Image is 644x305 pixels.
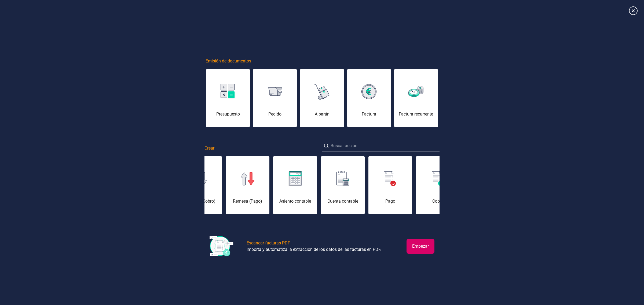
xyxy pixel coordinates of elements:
img: img-albaran.svg [314,83,330,101]
div: Albarán [300,111,344,117]
img: img-remesa-pago.svg [241,172,255,185]
div: Escanear facturas PDF [247,240,290,246]
img: img-cobro.svg [432,171,444,186]
img: img-factura-recurrente.svg [408,86,423,97]
div: Presupuesto [206,111,250,117]
img: img-asiento-contable.svg [288,171,302,186]
input: Buscar acción [322,140,440,151]
div: Remesa (Pago) [226,198,269,204]
img: img-presupuesto.svg [221,84,236,99]
div: Cobro [416,198,460,204]
div: Factura [347,111,391,117]
button: Empezar [407,239,434,254]
div: Pedido [253,111,297,117]
img: img-factura.svg [361,84,376,99]
img: img-pedido.svg [268,87,283,96]
div: Pago [368,198,412,204]
img: img-escanear-facturas-pdf.svg [210,236,234,257]
img: img-pago.svg [384,171,396,186]
div: Factura recurrente [394,111,438,117]
div: Cuenta contable [321,198,365,204]
img: img-cuenta-contable.svg [336,171,349,186]
div: Importa y automatiza la extracción de los datos de las facturas en PDF. [247,246,381,253]
div: Asiento contable [273,198,317,204]
span: Crear [204,145,214,151]
span: Emisión de documentos [206,58,251,64]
